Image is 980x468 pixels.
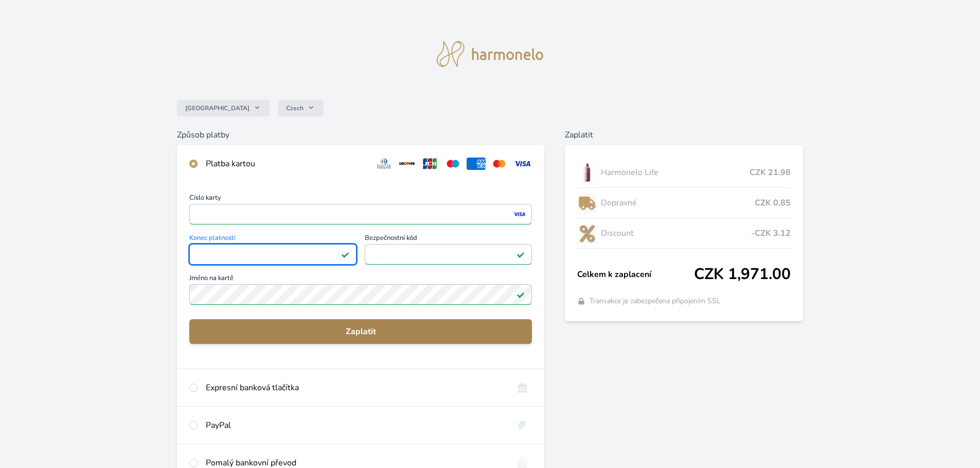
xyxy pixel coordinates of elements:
[398,158,417,170] img: discover.svg
[286,104,304,112] span: Czech
[513,419,532,431] img: paypal.svg
[601,197,755,209] span: Dopravné
[198,325,524,338] span: Zaplatit
[177,129,544,141] h6: Způsob platby
[601,227,751,239] span: Discount
[516,250,525,258] img: Platné pole
[577,190,597,216] img: delivery-lo.png
[601,166,750,179] span: Harmonelo Life
[443,158,462,170] img: maestro.svg
[189,275,532,284] span: Jméno na kartě
[206,158,366,170] div: Platba kartou
[565,129,803,141] h6: Zaplatit
[490,158,509,170] img: mc.svg
[512,210,526,219] img: visa
[467,158,486,170] img: amex.svg
[755,197,791,209] span: CZK 0.85
[750,166,791,179] span: CZK 21.98
[369,247,527,262] iframe: Iframe pro bezpečnostní kód
[206,419,505,431] div: PayPal
[194,247,352,262] iframe: Iframe pro datum vypršení platnosti
[751,227,791,239] span: -CZK 3.12
[590,296,721,306] span: Transakce je zabezpečena připojením SSL
[577,220,597,246] img: discount-lo.png
[516,290,525,299] img: Platné pole
[206,382,505,394] div: Expresní banková tlačítka
[513,382,532,394] img: onlineBanking_CZ.svg
[194,207,527,221] iframe: Iframe pro číslo karty
[189,284,532,305] input: Jméno na kartěPlatné pole
[513,158,532,170] img: visa.svg
[189,235,357,244] span: Konec platnosti
[437,41,544,67] img: logo.svg
[278,100,324,116] button: Czech
[577,268,694,281] span: Celkem k zaplacení
[365,235,532,244] span: Bezpečnostní kód
[189,195,532,204] span: Číslo karty
[189,319,532,344] button: Zaplatit
[421,158,440,170] img: jcb.svg
[177,100,270,116] button: [GEOGRAPHIC_DATA]
[185,104,250,112] span: [GEOGRAPHIC_DATA]
[341,250,349,258] img: Platné pole
[694,265,791,284] span: CZK 1,971.00
[375,158,394,170] img: diners.svg
[577,160,597,185] img: CLEAN_LIFE_se_stinem_x-lo.jpg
